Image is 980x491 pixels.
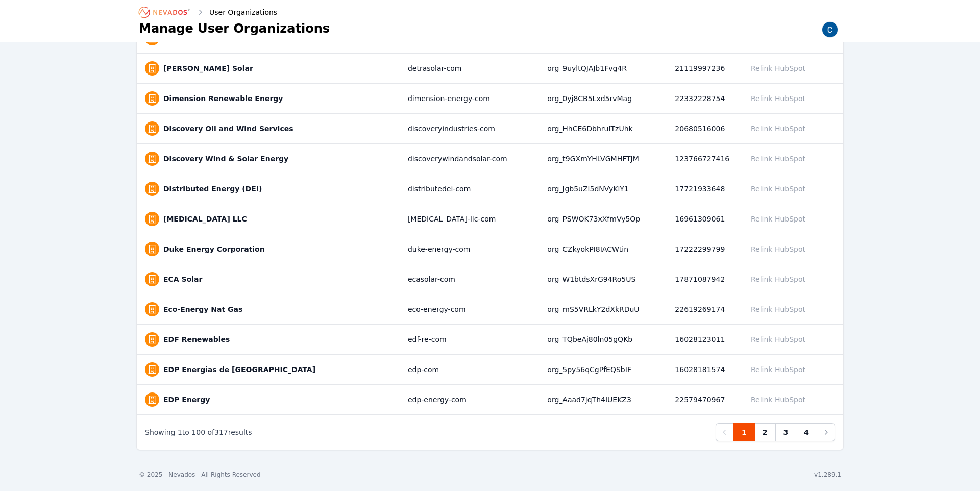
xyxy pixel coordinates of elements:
span: 1 [178,428,182,436]
td: org_Aaad7jqTh4IUEKZ3 [542,385,670,415]
a: Discovery Oil and Wind Services [163,124,293,134]
button: Relink HubSpot [746,269,810,289]
button: Relink HubSpot [746,149,810,168]
a: 2 [754,423,776,441]
td: org_TQbeAj80ln05gQKb [542,325,670,355]
button: Relink HubSpot [746,390,810,409]
a: Distributed Energy (DEI) [163,184,262,194]
a: [MEDICAL_DATA] LLC [163,214,247,224]
span: 317 [214,428,228,436]
a: EDF Renewables [163,334,230,345]
h1: Manage User Organizations [139,20,330,37]
td: 17721933648 [670,174,741,204]
td: dimension-energy-com [403,84,542,114]
td: 20680516006 [670,114,741,144]
a: Duke Energy Corporation [163,244,265,254]
a: EDP Energy [163,395,210,405]
td: discoveryindustries-com [403,114,542,144]
button: Relink HubSpot [746,179,810,199]
td: discoverywindandsolar-com [403,144,542,174]
td: 22619269174 [670,294,741,325]
span: 100 [191,428,205,436]
td: 17222299799 [670,234,741,264]
button: Relink HubSpot [746,300,810,319]
td: eco-energy-com [403,294,542,325]
button: Relink HubSpot [746,119,810,138]
td: duke-energy-com [403,234,542,264]
div: User Organizations [195,7,277,17]
button: Relink HubSpot [746,209,810,229]
td: org_HhCE6DbhruITzUhk [542,114,670,144]
td: [MEDICAL_DATA]-llc-com [403,204,542,234]
td: 17871087942 [670,264,741,294]
a: 1 [733,423,755,441]
td: 22579470967 [670,385,741,415]
div: © 2025 - Nevados - All Rights Reserved [139,471,261,479]
button: Relink HubSpot [746,89,810,108]
a: EDP Energias de [GEOGRAPHIC_DATA] [163,364,315,375]
button: Relink HubSpot [746,239,810,259]
td: 22332228754 [670,84,741,114]
td: org_W1btdsXrG94Ro5US [542,264,670,294]
td: org_mS5VRLkY2dXkRDuU [542,294,670,325]
td: org_CZkyokPI8IACWtin [542,234,670,264]
a: Dimension Renewable Energy [163,93,283,104]
button: Relink HubSpot [746,330,810,349]
button: Relink HubSpot [746,360,810,379]
td: 16961309061 [670,204,741,234]
td: 16028123011 [670,325,741,355]
td: detrasolar-com [403,54,542,84]
td: 16028181574 [670,355,741,385]
td: org_5py56qCgPfEQSbIF [542,355,670,385]
a: [PERSON_NAME] Solar [163,63,253,73]
td: edf-re-com [403,325,542,355]
a: Next [817,423,835,441]
td: org_Jgb5uZl5dNVyKiY1 [542,174,670,204]
td: ecasolar-com [403,264,542,294]
td: edp-energy-com [403,385,542,415]
a: Eco-Energy Nat Gas [163,304,242,314]
td: 21119997236 [670,54,741,84]
p: Showing to of results [145,427,252,437]
a: Discovery Wind & Solar Energy [163,154,288,164]
td: 123766727416 [670,144,741,174]
td: distributedei-com [403,174,542,204]
td: org_9uyltQJAJb1Fvg4R [542,54,670,84]
a: 3 [775,423,797,441]
td: org_0yj8CB5Lxd5rvMag [542,84,670,114]
div: v1.289.1 [814,471,841,479]
button: Relink HubSpot [746,59,810,78]
img: Carmen Brooks [822,21,838,38]
a: ECA Solar [163,274,202,284]
nav: Breadcrumb [139,4,277,20]
a: 4 [796,423,817,441]
nav: Pagination [716,423,835,441]
td: edp-com [403,355,542,385]
td: org_t9GXmYHLVGMHFTJM [542,144,670,174]
td: org_PSWOK73xXfmVy5Op [542,204,670,234]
